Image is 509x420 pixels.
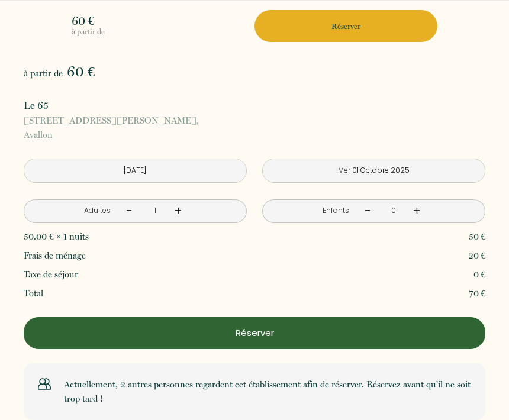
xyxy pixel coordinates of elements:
[24,159,246,182] input: Arrivée
[24,114,485,128] span: [STREET_ADDRESS][PERSON_NAME],
[365,202,371,220] a: -
[24,230,89,244] p: 50.00 € × 1 nuits
[254,10,437,42] button: Réserver
[413,202,420,220] a: +
[38,377,51,390] img: users
[146,205,165,217] div: 1
[259,21,433,32] p: Réserver
[24,317,485,349] button: Réserver
[24,68,63,79] span: à partir de
[468,248,486,263] p: 20 €
[469,230,486,244] p: 50 €
[67,63,95,80] span: 60 €
[64,377,471,406] p: Actuellement, 2 autres personnes regardent cet établissement afin de réserver. Réservez avant qu’...
[72,27,252,37] p: à partir de
[24,114,485,142] p: Avallon
[323,205,349,217] div: Enfants
[175,202,182,220] a: +
[126,202,133,220] a: -
[28,326,481,340] p: Réserver
[24,248,86,263] p: Frais de ménage
[473,267,486,282] p: 0 €
[72,15,252,27] p: 60 €
[24,97,485,114] p: Le 65
[24,267,78,282] p: Taxe de séjour
[24,286,43,301] p: Total
[384,205,404,217] div: 0
[469,286,486,301] p: 70 €
[84,205,111,217] div: Adultes
[263,159,485,182] input: Départ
